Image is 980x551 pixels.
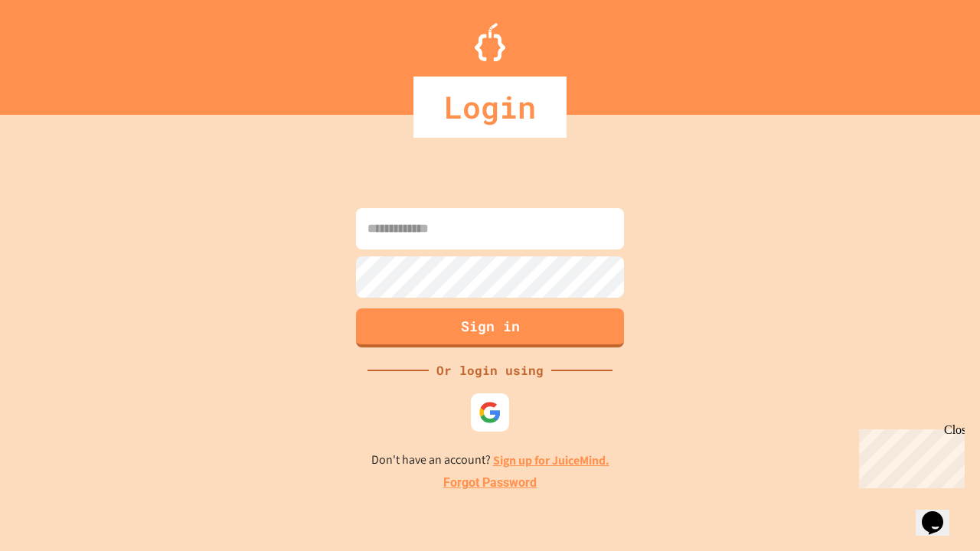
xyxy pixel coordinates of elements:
div: Chat with us now!Close [6,6,106,97]
div: Or login using [429,361,551,380]
img: google-icon.svg [479,401,501,424]
button: Sign in [356,308,624,347]
p: Don't have an account? [371,451,609,470]
iframe: chat widget [916,490,965,536]
iframe: chat widget [853,423,965,488]
a: Sign up for JuiceMind. [493,452,609,468]
img: Logo.svg [475,23,505,61]
a: Forgot Password [443,474,537,492]
div: Login [413,77,567,138]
